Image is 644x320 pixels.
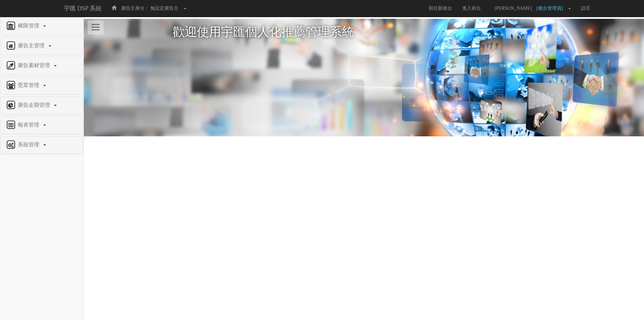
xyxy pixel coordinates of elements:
span: 廣告走期管理 [16,102,53,108]
a: 廣告素材管理 [5,60,78,71]
h1: 歡迎使用宇匯個人化推薦管理系統 [173,26,555,39]
span: 廣告主身分： [121,6,149,11]
span: 權限管理 [16,23,43,29]
a: 廣告走期管理 [5,100,78,111]
a: 報表管理 [5,120,78,131]
span: 報表管理 [16,122,43,128]
a: 廣告主管理 [5,41,78,51]
span: [後台管理員] [536,6,566,11]
span: 受眾管理 [16,82,43,88]
span: 系統管理 [16,142,43,147]
a: 系統管理 [5,140,78,150]
a: 權限管理 [5,21,78,32]
span: 廣告素材管理 [16,62,53,68]
a: 受眾管理 [5,80,78,91]
span: 廣告主管理 [16,43,48,48]
span: 無設定廣告主 [150,6,178,11]
span: [PERSON_NAME] [491,6,535,11]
